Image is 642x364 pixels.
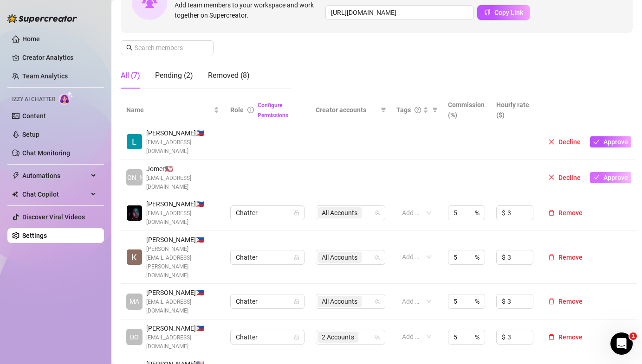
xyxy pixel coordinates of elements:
[127,134,142,149] img: Liam Carter
[322,332,354,342] span: 2 Accounts
[477,5,530,20] button: Copy Link
[146,199,219,209] span: [PERSON_NAME] 🇵🇭
[629,332,637,340] span: 1
[22,149,70,157] a: Chat Monitoring
[316,105,377,115] span: Creator accounts
[121,70,140,81] div: All (7)
[22,50,97,65] a: Creator Analytics
[545,136,584,147] button: Decline
[375,334,380,340] span: team
[22,35,40,43] a: Home
[375,299,380,304] span: team
[548,210,555,216] span: delete
[146,235,219,245] span: [PERSON_NAME] 🇵🇭
[12,172,19,179] span: thunderbolt
[545,332,586,343] button: Remove
[545,296,586,307] button: Remove
[59,91,73,105] img: AI Chatter
[127,205,142,221] img: Rexson John Gabales
[558,174,581,181] span: Decline
[603,174,628,181] span: Approve
[22,131,39,138] a: Setup
[146,209,219,227] span: [EMAIL_ADDRESS][DOMAIN_NAME]
[432,107,438,113] span: filter
[610,332,633,355] iframe: Intercom live chat
[545,172,584,183] button: Decline
[545,252,586,263] button: Remove
[236,250,299,264] span: Chatter
[258,102,288,119] a: Configure Permissions
[146,138,219,156] span: [EMAIL_ADDRESS][DOMAIN_NAME]
[379,103,388,117] span: filter
[375,255,380,260] span: team
[208,70,250,81] div: Removed (8)
[247,107,254,113] span: info-circle
[130,332,139,342] span: DO
[603,138,628,146] span: Approve
[146,298,219,315] span: [EMAIL_ADDRESS][DOMAIN_NAME]
[548,334,555,340] span: delete
[121,96,225,124] th: Name
[593,139,600,145] span: check
[322,208,357,218] span: All Accounts
[415,107,421,113] span: question-circle
[7,14,77,23] img: logo-BBDzfeDw.svg
[22,72,68,80] a: Team Analytics
[484,9,491,15] span: copy
[146,174,219,192] span: [EMAIL_ADDRESS][DOMAIN_NAME]
[126,45,133,51] span: search
[294,210,299,216] span: lock
[146,164,219,174] span: Jomer 🇺🇸
[230,106,244,114] span: Role
[236,330,299,344] span: Chatter
[130,296,139,307] span: MA
[381,107,386,113] span: filter
[396,105,411,115] span: Tags
[593,174,600,180] span: check
[590,172,631,183] button: Approve
[294,299,299,304] span: lock
[135,43,201,53] input: Search members
[110,172,159,183] span: [PERSON_NAME]
[22,213,85,221] a: Discover Viral Videos
[318,252,362,263] span: All Accounts
[558,138,581,146] span: Decline
[548,254,555,261] span: delete
[375,210,380,216] span: team
[442,96,491,124] th: Commission (%)
[558,254,583,261] span: Remove
[146,128,219,138] span: [PERSON_NAME] 🇵🇭
[558,333,583,341] span: Remove
[294,255,299,260] span: lock
[12,95,55,104] span: Izzy AI Chatter
[22,232,47,239] a: Settings
[146,287,219,298] span: [PERSON_NAME] 🇵🇭
[322,296,357,307] span: All Accounts
[155,70,193,81] div: Pending (2)
[318,207,362,218] span: All Accounts
[548,298,555,305] span: delete
[545,207,586,218] button: Remove
[146,323,219,333] span: [PERSON_NAME] 🇵🇭
[22,187,88,202] span: Chat Copilot
[236,294,299,308] span: Chatter
[22,112,46,120] a: Content
[322,252,357,262] span: All Accounts
[236,206,299,220] span: Chatter
[558,209,583,217] span: Remove
[22,168,88,183] span: Automations
[548,174,555,180] span: close
[590,136,631,147] button: Approve
[294,334,299,340] span: lock
[12,191,18,198] img: Chat Copilot
[491,96,539,124] th: Hourly rate ($)
[126,105,212,115] span: Name
[548,139,555,145] span: close
[318,332,358,343] span: 2 Accounts
[146,333,219,351] span: [EMAIL_ADDRESS][DOMAIN_NAME]
[318,296,362,307] span: All Accounts
[494,9,523,16] span: Copy Link
[430,103,440,117] span: filter
[127,249,142,265] img: Kim Jamison
[146,245,219,280] span: [PERSON_NAME][EMAIL_ADDRESS][PERSON_NAME][DOMAIN_NAME]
